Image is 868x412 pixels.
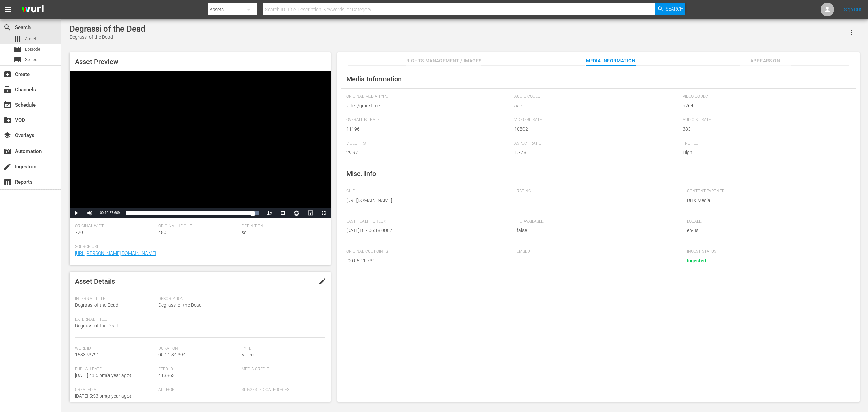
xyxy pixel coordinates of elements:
span: false [517,227,677,234]
span: Video [242,352,254,357]
span: Appears On [740,57,791,65]
span: Profile [683,141,847,146]
span: Aspect Ratio [514,141,679,146]
span: [URL][DOMAIN_NAME] [346,197,507,204]
span: Author [158,387,238,393]
span: GUID [346,189,507,194]
span: 10802 [514,126,679,133]
span: 29.97 [346,149,511,156]
button: Fullscreen [317,208,331,218]
span: Feed ID [158,367,238,372]
span: Overall Bitrate [346,117,511,123]
span: [DATE]T07:06:18.000Z [346,227,507,234]
span: Content Partner [687,189,847,194]
span: Asset [14,35,22,43]
span: 383 [683,126,847,133]
span: 158373791 [75,352,99,357]
span: Episode [25,46,40,53]
button: Jump To Time [290,208,303,218]
span: 11196 [346,126,511,133]
span: aac [514,102,679,109]
span: Rating [517,189,677,194]
span: Rights Management / Images [406,57,481,65]
span: External Title: [75,317,155,322]
span: DHX Media [687,197,847,204]
span: Misc. Info [346,170,376,178]
span: Episode [14,45,22,54]
div: - 00:05:41.734 [346,257,503,264]
span: Original Cue Points [346,249,507,255]
span: Last Health Check [346,219,507,224]
button: Play [70,208,83,218]
span: Original Width [75,224,155,229]
span: Original Media Type [346,94,511,99]
span: Locale [687,219,847,224]
span: Schedule [3,101,12,109]
span: Create [3,70,12,78]
a: [URL][PERSON_NAME][DOMAIN_NAME] [75,250,156,256]
span: Type [242,346,322,351]
span: Publish Date [75,367,155,372]
span: Source Url [75,244,322,250]
span: video/quicktime [346,102,511,109]
span: Degrassi of the Dead [75,302,118,308]
span: Video Bitrate [514,117,679,123]
span: Overlays [3,131,12,139]
button: Picture-in-Picture [303,208,317,218]
span: Series [25,56,37,63]
span: Channels [3,86,12,94]
span: Created At [75,387,155,393]
button: Captions [276,208,290,218]
span: Ingested [687,258,706,263]
span: Duration [158,346,238,351]
span: [DATE] 5:53 pm ( a year ago ) [75,393,131,399]
button: edit [314,273,331,289]
span: HD Available [517,219,677,224]
span: menu [4,5,12,14]
span: VOD [3,116,12,124]
span: 00:11:34.394 [158,352,186,357]
span: 720 [75,230,83,235]
span: Video Codec [683,94,847,99]
span: Reports [3,178,12,186]
button: Playback Rate [263,208,276,218]
span: 413863 [158,373,175,378]
span: Definition [242,224,322,229]
a: Sign Out [844,7,862,12]
span: Ingestion [3,163,12,171]
div: Video Player [70,71,331,218]
div: Degrassi of the Dead [70,34,145,41]
span: en-us [687,227,847,234]
span: edit [318,277,327,285]
span: High [683,149,847,156]
span: Search [3,23,12,32]
span: Asset Details [75,277,115,285]
span: Degrassi of the Dead [158,302,322,309]
span: 1.778 [514,149,679,156]
span: Embed [517,249,677,255]
span: 480 [158,230,166,235]
button: Mute [83,208,97,218]
span: Degrassi of the Dead [75,323,118,329]
span: Ingest Status [687,249,847,255]
span: Audio Bitrate [683,117,847,123]
span: [DATE] 4:56 pm ( a year ago ) [75,373,131,378]
span: Series [14,56,22,64]
span: Wurl Id [75,346,155,351]
span: Description: [158,296,322,302]
span: Suggested Categories [242,387,322,393]
span: Media Credit [242,367,322,372]
button: Search [655,3,685,15]
span: sd [242,230,247,235]
span: Audio Codec [514,94,679,99]
span: Original Height [158,224,238,229]
span: Media Information [585,57,636,65]
div: Progress Bar [126,211,259,215]
span: Asset [25,36,36,42]
span: Video FPS [346,141,511,146]
span: 00:10:57.669 [100,211,120,215]
span: Internal Title: [75,296,155,302]
span: Automation [3,147,12,155]
div: Degrassi of the Dead [70,24,145,34]
span: Asset Preview [75,58,118,66]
